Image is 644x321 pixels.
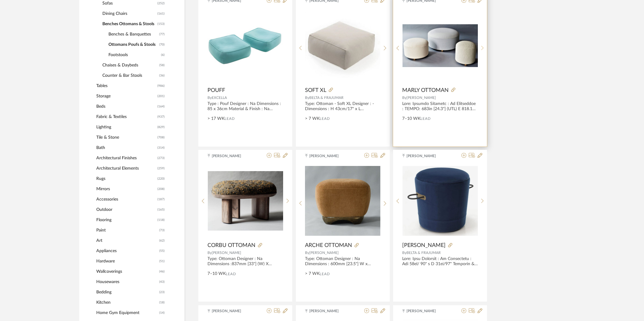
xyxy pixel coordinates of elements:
[96,143,156,153] span: Bath
[96,153,156,163] span: Architectural Finishes
[406,153,445,159] span: [PERSON_NAME]
[309,308,348,314] span: [PERSON_NAME]
[108,29,158,39] span: Benches & Banquettes
[96,132,156,143] span: Tile & Stone
[157,215,165,225] span: (118)
[305,96,309,100] span: By
[96,215,156,225] span: Flooring
[102,8,156,19] span: Dining Chairs
[309,153,348,159] span: [PERSON_NAME]
[102,19,156,29] span: Benches Ottomans & Stools
[96,297,158,308] span: Kitchen
[159,29,165,39] span: (77)
[159,246,165,256] span: (55)
[207,116,224,122] span: > 17 WK
[320,117,330,121] span: Lead
[402,251,406,255] span: By
[159,60,165,70] span: (58)
[305,242,352,249] span: ARCHE OTTOMAN
[305,163,380,239] div: 0
[207,96,212,100] span: By
[157,143,165,153] span: (314)
[157,91,165,101] span: (201)
[96,266,158,277] span: Wallcoverings
[212,96,227,100] span: EXCELLA
[406,96,436,100] span: [PERSON_NAME]
[108,50,159,60] span: Footstools
[96,308,158,318] span: Home Gym Equipment
[102,70,158,81] span: Counter & Bar Stools
[96,235,158,246] span: Art
[309,251,339,255] span: [PERSON_NAME]
[207,101,283,112] div: Type : Pouf Designer : Na Dimensions : 85 x 36cm Material & Finish : Na Product Description : Na ...
[96,112,156,122] span: Fabric & Textiles
[102,60,158,70] span: Chaises & Daybeds
[305,166,380,235] img: ARCHE OTTOMAN
[157,19,165,29] span: (153)
[402,24,478,67] img: MARLY OTTOMAN
[159,308,165,318] span: (14)
[157,112,165,122] span: (937)
[207,251,212,255] span: By
[157,205,165,215] span: (165)
[224,117,235,121] span: Lead
[402,242,446,249] span: [PERSON_NAME]
[96,101,156,112] span: Beds
[420,117,431,121] span: Lead
[157,9,165,19] span: (161)
[207,242,255,249] span: CORBU OTTOMAN
[207,26,283,65] img: POUFF
[320,272,330,276] span: Lead
[159,40,165,49] span: (70)
[212,153,250,159] span: [PERSON_NAME]
[96,122,156,132] span: Lighting
[96,194,156,204] span: Accessories
[96,277,158,287] span: Housewares
[402,101,478,112] div: Lore: Ipsumdo Sitametc : Ad Elitseddoe : TEMPO: 683in [24.3"] (UTL) E 818.1do [97"] (M) ALIQUA: 5...
[305,256,381,267] div: Type: Ottoman Designer : Na Dimensions : 600mm [23.5"] W x 600mm [23.5"] D x 470mm [18.5"] H. Mat...
[159,287,165,297] span: (23)
[207,271,226,277] span: 7–10 WK
[96,81,156,91] span: Tables
[305,116,320,122] span: > 7 WK
[157,133,165,142] span: (708)
[406,308,445,314] span: [PERSON_NAME]
[159,298,165,307] span: (18)
[157,184,165,194] span: (208)
[157,164,165,173] span: (259)
[207,256,283,267] div: Type: Ottoman Designer : Na Dimensions :837mm [33"] (W) X 508mm [20"] (D) X 455mm [18"] (H) Mater...
[96,287,158,297] span: Bedding
[159,277,165,287] span: (43)
[96,163,156,174] span: Architectural Elements
[159,267,165,276] span: (46)
[305,251,309,255] span: By
[96,246,158,256] span: Appliances
[309,96,344,100] span: BELTA & FRAJUMAR
[157,194,165,204] span: (187)
[305,8,380,84] div: 0
[157,81,165,91] span: (986)
[305,101,381,112] div: Type: Ottoman - Soft XL Designer : - Dimensions : H 43cm/17" x L 100cm/39" x D100cm/39" Material ...
[161,50,165,60] span: (6)
[96,174,156,184] span: Rugs
[305,87,326,94] span: SOFT XL
[406,251,441,255] span: BELTA & FRAJUMAR
[157,102,165,111] span: (164)
[157,122,165,132] span: (829)
[157,153,165,163] span: (273)
[157,174,165,184] span: (220)
[96,91,156,101] span: Storage
[159,236,165,245] span: (62)
[402,87,449,94] span: MARLY OTTOMAN
[212,308,250,314] span: [PERSON_NAME]
[96,225,158,235] span: Paint
[108,39,158,50] span: Ottomans Poufs & Stools
[305,12,380,79] img: SOFT XL
[305,271,320,277] span: > 7 WK
[96,184,156,194] span: Mirrors
[212,251,241,255] span: [PERSON_NAME]
[96,256,158,266] span: Hardware
[402,116,420,122] span: 7–10 WK
[402,256,478,267] div: Lore: Ipsu Dolorsit : Am Consectetu : Adi 58el/ 90" s D 31ei/97" Temporin & Utlabore: Etdolo Magn...
[159,256,165,266] span: (51)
